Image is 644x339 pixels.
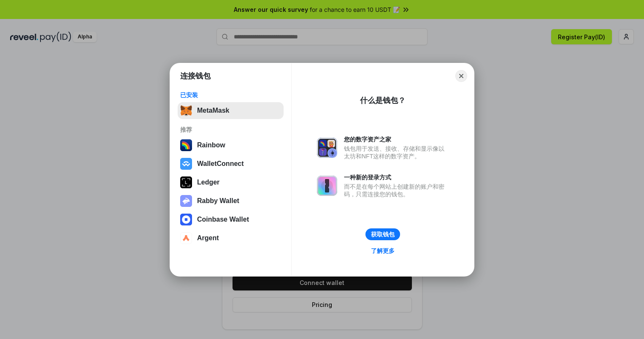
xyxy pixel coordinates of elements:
div: 您的数字资产之家 [344,136,449,143]
div: 推荐 [180,126,281,133]
button: Ledger [178,174,284,191]
div: WalletConnect [197,160,244,168]
button: MetaMask [178,102,284,119]
div: Rainbow [197,141,225,149]
div: Coinbase Wallet [197,216,249,223]
img: svg+xml,%3Csvg%20xmlns%3D%22http%3A%2F%2Fwww.w3.org%2F2000%2Fsvg%22%20fill%3D%22none%22%20viewBox... [317,138,337,158]
img: svg+xml,%3Csvg%20width%3D%2228%22%20height%3D%2228%22%20viewBox%3D%220%200%2028%2028%22%20fill%3D... [180,232,192,244]
div: Rabby Wallet [197,197,239,205]
div: Ledger [197,179,219,186]
h1: 连接钱包 [180,71,211,81]
div: 钱包用于发送、接收、存储和显示像以太坊和NFT这样的数字资产。 [344,145,449,160]
img: svg+xml,%3Csvg%20fill%3D%22none%22%20height%3D%2233%22%20viewBox%3D%220%200%2035%2033%22%20width%... [180,105,192,117]
img: svg+xml,%3Csvg%20xmlns%3D%22http%3A%2F%2Fwww.w3.org%2F2000%2Fsvg%22%20width%3D%2228%22%20height%3... [180,176,192,188]
div: MetaMask [197,107,229,114]
button: WalletConnect [178,155,284,172]
img: svg+xml,%3Csvg%20width%3D%22120%22%20height%3D%22120%22%20viewBox%3D%220%200%20120%20120%22%20fil... [180,139,192,151]
div: 什么是钱包？ [360,95,406,106]
img: svg+xml,%3Csvg%20width%3D%2228%22%20height%3D%2228%22%20viewBox%3D%220%200%2028%2028%22%20fill%3D... [180,214,192,225]
img: svg+xml,%3Csvg%20xmlns%3D%22http%3A%2F%2Fwww.w3.org%2F2000%2Fsvg%22%20fill%3D%22none%22%20viewBox... [317,176,337,196]
button: Close [455,70,467,82]
div: Argent [197,234,219,242]
button: Rabby Wallet [178,193,284,209]
a: 了解更多 [366,245,400,256]
button: Coinbase Wallet [178,211,284,228]
img: svg+xml,%3Csvg%20width%3D%2228%22%20height%3D%2228%22%20viewBox%3D%220%200%2028%2028%22%20fill%3D... [180,158,192,170]
div: 一种新的登录方式 [344,174,449,181]
div: 而不是在每个网站上创建新的账户和密码，只需连接您的钱包。 [344,183,449,198]
button: Argent [178,230,284,247]
img: svg+xml,%3Csvg%20xmlns%3D%22http%3A%2F%2Fwww.w3.org%2F2000%2Fsvg%22%20fill%3D%22none%22%20viewBox... [180,195,192,207]
div: 获取钱包 [371,231,395,238]
div: 了解更多 [371,247,395,255]
div: 已安装 [180,91,281,99]
button: Rainbow [178,137,284,154]
button: 获取钱包 [365,228,400,240]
